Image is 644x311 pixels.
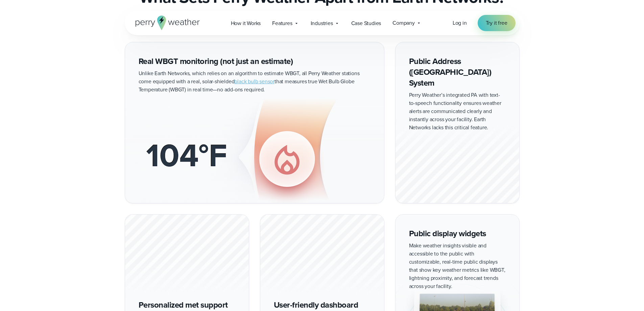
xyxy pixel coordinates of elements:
[231,19,261,27] span: How it Works
[234,77,275,85] a: black bulb sensor
[311,19,333,27] span: Industries
[351,19,381,27] span: Case Studies
[486,19,507,27] span: Try it free
[345,16,387,30] a: Case Studies
[225,16,267,30] a: How it Works
[478,15,516,31] a: Try it free
[392,19,415,27] span: Company
[139,69,371,94] p: Unlike Earth Networks, which relies on an algorithm to estimate WBGT, all Perry Weather stations ...
[453,19,467,27] a: Log in
[272,19,292,27] span: Features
